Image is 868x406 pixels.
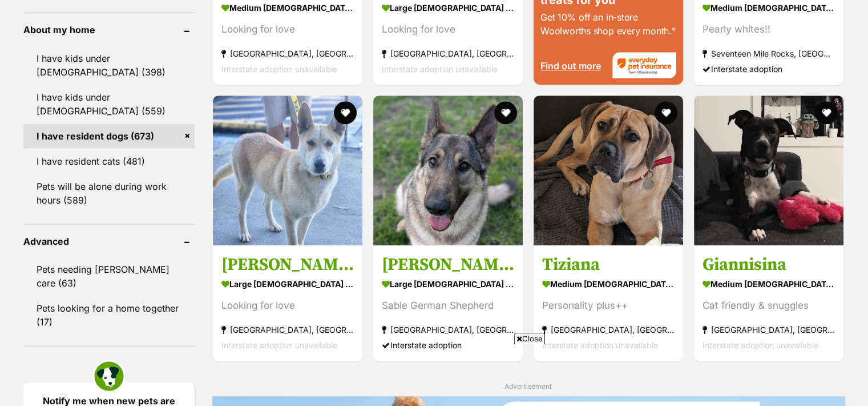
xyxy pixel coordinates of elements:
div: Cat friendly & snuggles [703,298,835,313]
div: Interstate adoption [703,61,835,76]
header: About my home [23,25,195,35]
div: Pearly whites!! [703,21,835,37]
img: Tiziana - Cane Corso Dog [534,95,683,245]
strong: [GEOGRAPHIC_DATA], [GEOGRAPHIC_DATA] [221,45,354,61]
div: Sable German Shepherd [382,298,514,313]
header: Advanced [23,236,195,246]
strong: [GEOGRAPHIC_DATA], [GEOGRAPHIC_DATA] [542,322,675,337]
div: Looking for love [382,21,514,37]
a: I have kids under [DEMOGRAPHIC_DATA] (559) [23,85,195,123]
span: Interstate adoption unavailable [542,340,658,350]
a: Pets looking for a home together (17) [23,296,195,334]
span: Close [514,333,545,344]
h3: Giannisina [703,254,835,276]
img: Giannisina - Staffordshire Bull Terrier Dog [694,95,843,245]
strong: [GEOGRAPHIC_DATA], [GEOGRAPHIC_DATA] [703,322,835,337]
strong: [GEOGRAPHIC_DATA], [GEOGRAPHIC_DATA] [382,45,514,61]
span: Interstate adoption unavailable [221,340,337,350]
strong: large [DEMOGRAPHIC_DATA] Dog [221,276,354,292]
div: Interstate adoption [382,337,514,353]
a: Pets will be alone during work hours (589) [23,174,195,212]
a: Tiziana medium [DEMOGRAPHIC_DATA] Dog Personality plus++ [GEOGRAPHIC_DATA], [GEOGRAPHIC_DATA] Int... [534,245,683,361]
a: Giannisina medium [DEMOGRAPHIC_DATA] Dog Cat friendly & snuggles [GEOGRAPHIC_DATA], [GEOGRAPHIC_D... [694,245,843,361]
div: Personality plus++ [542,298,675,313]
h3: [PERSON_NAME] [382,254,514,276]
button: favourite [334,101,357,124]
div: Looking for love [221,21,354,37]
a: [PERSON_NAME] large [DEMOGRAPHIC_DATA] Dog Sable German Shepherd [GEOGRAPHIC_DATA], [GEOGRAPHIC_D... [373,245,523,361]
img: Rosa - German Shepherd Dog [373,95,523,245]
span: Interstate adoption unavailable [382,63,498,73]
strong: [GEOGRAPHIC_DATA], [GEOGRAPHIC_DATA] [382,322,514,337]
img: Luna - Siberian Husky x German Shepherd Dog [213,95,362,245]
button: favourite [494,101,517,124]
a: I have resident dogs (673) [23,124,195,148]
a: I have resident cats (481) [23,149,195,173]
h3: [PERSON_NAME] [221,254,354,276]
strong: medium [DEMOGRAPHIC_DATA] Dog [703,276,835,292]
iframe: Advertisement [158,349,711,400]
span: Interstate adoption unavailable [703,340,818,350]
strong: large [DEMOGRAPHIC_DATA] Dog [382,276,514,292]
button: favourite [655,101,677,124]
strong: medium [DEMOGRAPHIC_DATA] Dog [542,276,675,292]
a: I have kids under [DEMOGRAPHIC_DATA] (398) [23,46,195,84]
strong: Seventeen Mile Rocks, [GEOGRAPHIC_DATA] [703,45,835,61]
span: Interstate adoption unavailable [221,63,337,73]
strong: [GEOGRAPHIC_DATA], [GEOGRAPHIC_DATA] [221,322,354,337]
button: favourite [815,101,838,124]
a: [PERSON_NAME] large [DEMOGRAPHIC_DATA] Dog Looking for love [GEOGRAPHIC_DATA], [GEOGRAPHIC_DATA] ... [213,245,362,361]
a: Pets needing [PERSON_NAME] care (63) [23,257,195,295]
div: Looking for love [221,298,354,313]
h3: Tiziana [542,254,675,276]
